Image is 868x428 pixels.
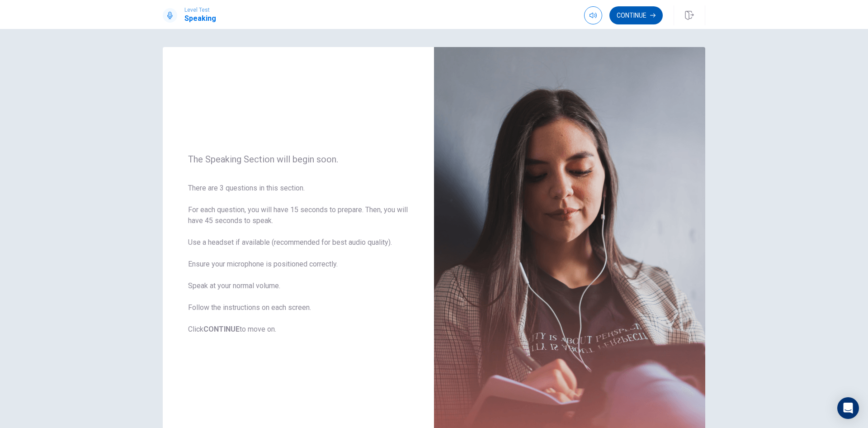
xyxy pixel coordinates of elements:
b: CONTINUE [203,325,240,333]
span: The Speaking Section will begin soon. [188,154,409,165]
div: Open Intercom Messenger [837,397,859,419]
span: Level Test [184,7,216,13]
span: There are 3 questions in this section. For each question, you will have 15 seconds to prepare. Th... [188,183,409,335]
button: Continue [609,6,663,24]
h1: Speaking [184,13,216,24]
